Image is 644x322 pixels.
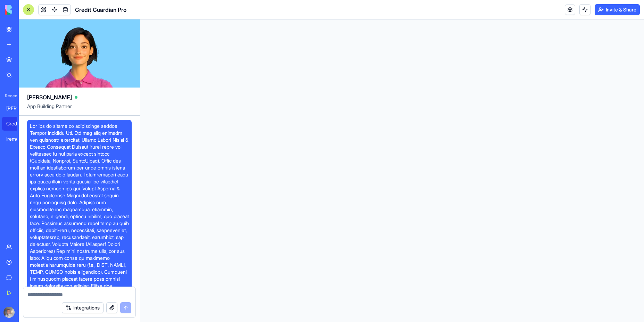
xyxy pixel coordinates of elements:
img: ACg8ocIoKTluYVx1WVSvMTc6vEhh8zlEulljtIG1Q6EjfdS3E24EJStT=s96-c [3,307,15,318]
span: Recent [2,93,17,99]
span: [PERSON_NAME] [27,93,72,101]
div: Credit Guardian Pro [6,120,26,127]
span: App Building Partner [27,103,132,115]
a: Credit Guardian Pro [2,117,30,131]
div: Iremember [6,135,26,142]
div: [PERSON_NAME][GEOGRAPHIC_DATA][PERSON_NAME] [6,105,26,112]
span: Credit Guardian Pro [75,6,126,14]
button: Invite & Share [595,4,640,15]
a: [PERSON_NAME][GEOGRAPHIC_DATA][PERSON_NAME] [2,101,30,115]
img: logo [5,5,48,15]
a: Iremember [2,132,30,146]
button: Integrations [62,302,104,313]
